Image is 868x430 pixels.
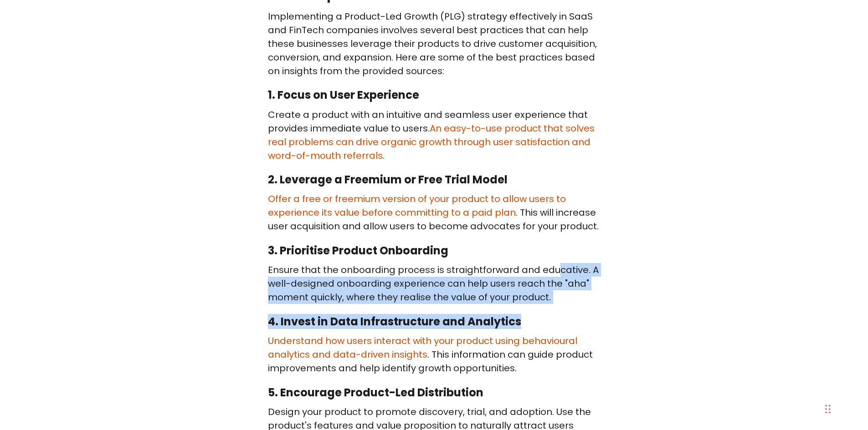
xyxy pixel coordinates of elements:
[268,334,577,361] a: Understand how users interact with your product using behavioural analytics and data-driven insights
[268,334,601,375] p: . This information can guide product improvements and help identify growth opportunities.
[268,88,601,102] h3: 1. Focus on User Experience
[822,386,868,430] div: Widget de chat
[268,385,601,400] h3: 5. Encourage Product-Led Distribution
[268,314,601,329] h3: 4. Invest in Data Infrastructure and Analytics
[268,192,566,219] a: Offer a free or freemium version of your product to allow users to experience its value before co...
[268,263,601,304] p: Ensure that the onboarding process is straightforward and educative. A well-designed onboarding e...
[268,192,601,233] p: . This will increase user acquisition and allow users to become advocates for your product.
[268,10,601,78] p: Implementing a Product-Led Growth (PLG) strategy effectively in SaaS and FinTech companies involv...
[268,172,601,187] h3: 2. Leverage a Freemium or Free Trial Model
[268,243,601,258] h3: 3. Prioritise Product Onboarding
[268,108,601,162] p: Create a product with an intuitive and seamless user experience that provides immediate value to ...
[268,122,595,162] a: An easy-to-use product that solves real problems can drive organic growth through user satisfacti...
[825,395,831,423] div: Arrastar
[822,386,868,430] iframe: Chat Widget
